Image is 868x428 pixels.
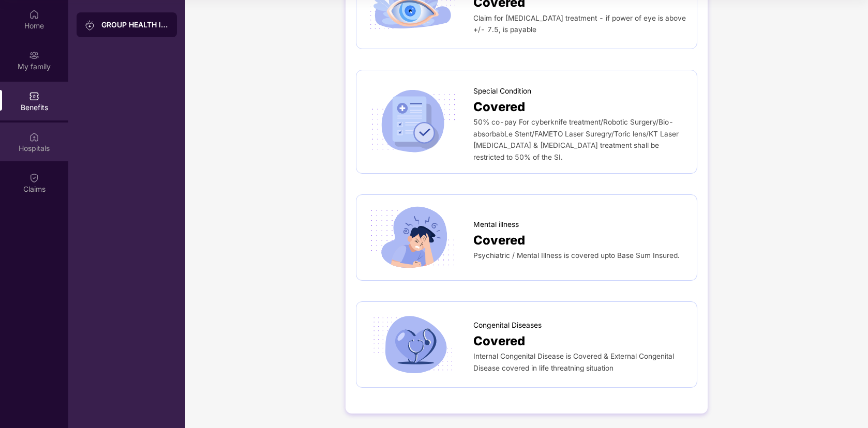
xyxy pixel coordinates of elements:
[101,20,169,30] div: GROUP HEALTH INSURANCE25
[29,91,39,101] img: svg+xml;base64,PHN2ZyBpZD0iQmVuZWZpdHMiIHhtbG5zPSJodHRwOi8vd3d3LnczLm9yZy8yMDAwL3N2ZyIgd2lkdGg9Ij...
[29,9,39,20] img: svg+xml;base64,PHN2ZyBpZD0iSG9tZSIgeG1sbnM9Imh0dHA6Ly93d3cudzMub3JnLzIwMDAvc3ZnIiB3aWR0aD0iMjAiIG...
[85,20,95,30] img: svg+xml;base64,PHN2ZyB3aWR0aD0iMjAiIGhlaWdodD0iMjAiIHZpZXdCb3g9IjAgMCAyMCAyMCIgZmlsbD0ibm9uZSIgeG...
[473,118,679,161] span: 50% co-pay For cyberknife treatment/Robotic Surgery/Bio-absorbabLe Stent/FAMETO Laser Suregry/Tor...
[473,331,525,351] span: Covered
[29,173,39,183] img: svg+xml;base64,PHN2ZyBpZD0iQ2xhaW0iIHhtbG5zPSJodHRwOi8vd3d3LnczLm9yZy8yMDAwL3N2ZyIgd2lkdGg9IjIwIi...
[473,86,531,97] span: Special Condition
[367,205,459,270] img: icon
[473,14,686,34] span: Claim for [MEDICAL_DATA] treatment - if power of eye is above +/- 7.5, is payable
[473,352,674,372] span: Internal Congenital Disease is Covered & External Congenital Disease covered in life threatning s...
[473,251,680,259] span: Psychiatric / Mental Illness is covered upto Base Sum Insured.
[367,312,459,377] img: icon
[367,89,459,154] img: icon
[473,219,519,231] span: Mental illness
[29,132,39,142] img: svg+xml;base64,PHN2ZyBpZD0iSG9zcGl0YWxzIiB4bWxucz0iaHR0cDovL3d3dy53My5vcmcvMjAwMC9zdmciIHdpZHRoPS...
[473,97,525,117] span: Covered
[473,231,525,250] span: Covered
[29,50,39,60] img: svg+xml;base64,PHN2ZyB3aWR0aD0iMjAiIGhlaWdodD0iMjAiIHZpZXdCb3g9IjAgMCAyMCAyMCIgZmlsbD0ibm9uZSIgeG...
[473,320,542,331] span: Congenital Diseases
